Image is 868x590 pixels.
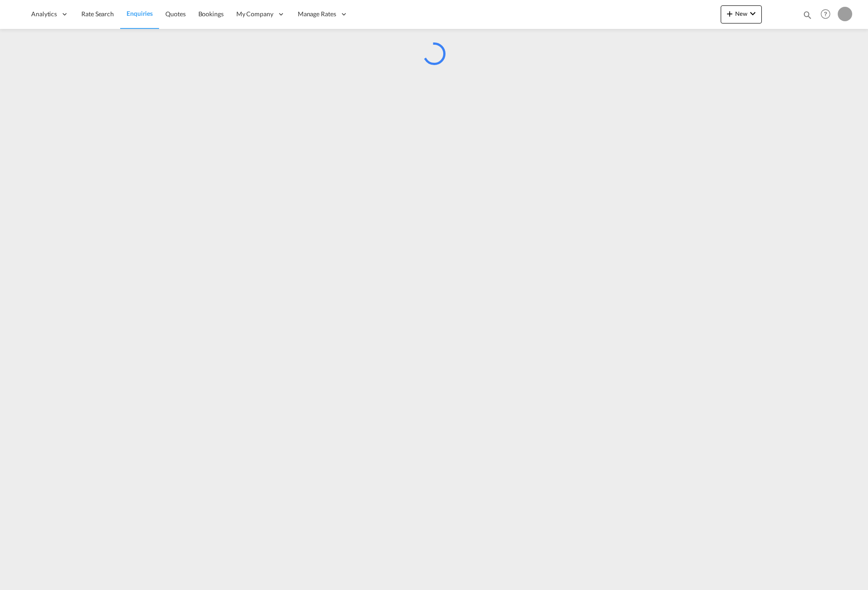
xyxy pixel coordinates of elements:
[724,10,758,17] span: New
[198,10,224,18] span: Bookings
[802,10,812,23] div: icon-magnify
[721,5,762,23] button: icon-plus 400-fgNewicon-chevron-down
[802,10,812,20] md-icon: icon-magnify
[165,10,185,18] span: Quotes
[298,9,336,19] span: Manage Rates
[127,9,153,17] span: Enquiries
[236,9,273,19] span: My Company
[81,10,114,18] span: Rate Search
[818,6,833,22] span: Help
[747,8,758,19] md-icon: icon-chevron-down
[31,9,57,19] span: Analytics
[724,8,735,19] md-icon: icon-plus 400-fg
[818,6,838,23] div: Help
